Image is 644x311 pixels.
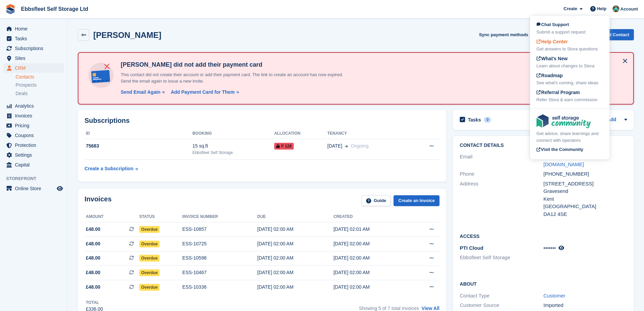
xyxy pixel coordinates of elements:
th: Amount [85,212,139,222]
div: 0 [484,117,492,123]
div: Phone [460,170,543,178]
a: menu [3,160,64,170]
a: menu [3,34,64,43]
div: Ebbsfleet Self Storage [192,150,274,156]
div: [STREET_ADDRESS] [544,180,627,188]
span: Pricing [15,121,55,130]
a: menu [3,101,64,111]
span: Storefront [6,175,67,182]
div: ESS-10467 [182,269,257,276]
h4: [PERSON_NAME] did not add their payment card [118,61,355,69]
div: [PHONE_NUMBER] [544,170,627,178]
span: Coupons [15,131,55,140]
span: Tasks [15,34,55,43]
div: ESS-10336 [182,284,257,291]
h2: About [460,280,627,287]
div: [DATE] 02:00 AM [257,240,333,247]
h2: Subscriptions [85,117,439,125]
a: Preview store [56,184,64,193]
h2: [PERSON_NAME] [93,30,161,40]
span: Overdue [139,255,160,262]
a: menu [3,63,64,73]
div: [DATE] 02:00 AM [333,269,409,276]
a: Customer [544,293,566,298]
div: Imported [544,302,627,309]
span: Ongoing [351,143,368,149]
span: Roadmap [536,73,563,78]
span: Home [15,24,55,34]
a: Contacts [16,74,64,80]
img: no-card-linked-e7822e413c904bf8b177c4d89f31251c4716f9871600ec3ca5bfc59e148c83f4.svg [87,61,115,90]
a: menu [3,121,64,130]
p: This contact did not create their account or add their payment card. The link to create an accoun... [118,71,355,85]
span: Deals [16,90,28,97]
div: Add Payment Card for Them [171,89,235,96]
div: Learn about changes to Stora [536,63,603,69]
div: [DATE] 02:00 AM [333,254,409,262]
div: Get advice, share learnings and connect with operators [536,130,603,143]
h2: Tasks [468,117,481,123]
div: [DATE] 02:00 AM [257,284,333,291]
div: [DATE] 02:00 AM [257,269,333,276]
div: Kent [544,195,627,203]
div: [DATE] 02:00 AM [333,284,409,291]
span: [DATE] [327,142,342,150]
div: ESS-10857 [182,226,257,233]
span: £48.00 [86,284,100,291]
span: Create [564,5,577,12]
a: Referral Program Refer Stora & earn commission [536,89,603,103]
div: ESS-10725 [182,240,257,247]
div: [DATE] 02:00 AM [333,240,409,247]
th: Booking [192,128,274,139]
img: George Spring [613,5,619,12]
span: Referral Program [536,90,580,95]
div: [GEOGRAPHIC_DATA] [544,203,627,210]
li: Ebbsfleet Self Storage [460,254,543,262]
span: Help Center [536,39,568,44]
span: PTI Cloud [460,245,483,251]
span: What's New [536,56,568,61]
img: community-logo-e120dcb29bea30313fccf008a00513ea5fe9ad107b9d62852cae38739ed8438e.svg [536,114,591,128]
a: Ebbsfleet Self Storage Ltd [18,3,91,15]
th: Invoice number [182,212,257,222]
th: Allocation [274,128,327,139]
a: menu [3,53,64,63]
div: DA12 4SE [544,210,627,218]
span: £48.00 [86,240,100,247]
h2: Invoices [85,195,112,206]
span: Overdue [139,284,160,291]
span: Subscriptions [15,44,55,53]
span: Showing 5 of 7 total invoices [359,306,419,311]
div: [DATE] 02:01 AM [333,226,409,233]
a: What's New Learn about changes to Stora [536,55,603,69]
div: Refer Stora & earn commission [536,96,603,103]
span: Analytics [15,101,55,111]
span: £48.00 [86,254,100,262]
a: Create an Invoice [393,195,439,206]
div: Address [460,180,543,218]
a: [EMAIL_ADDRESS][DOMAIN_NAME] [544,154,589,167]
div: Email [460,153,543,168]
div: Customer Source [460,302,543,309]
div: [DATE] 02:00 AM [257,226,333,233]
th: ID [85,128,192,139]
th: Created [333,212,409,222]
span: Prospects [16,82,37,88]
a: menu [3,150,64,160]
div: Get answers to Stora questions [536,46,603,52]
span: ••••••• [544,245,556,251]
span: £48.00 [86,226,100,233]
a: menu [3,131,64,140]
a: Roadmap See what's coming, share ideas [536,72,603,86]
a: Deals [16,90,64,97]
button: Sync payment methods [479,29,528,40]
span: £48.00 [86,269,100,276]
div: ESS-10598 [182,254,257,262]
div: Total [86,299,103,306]
span: F 128 [274,143,294,150]
h2: Access [460,232,627,239]
th: Tenancy [327,128,411,139]
a: Add Payment Card for Them [168,89,240,96]
div: Submit a support request [536,29,603,36]
a: menu [3,140,64,150]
